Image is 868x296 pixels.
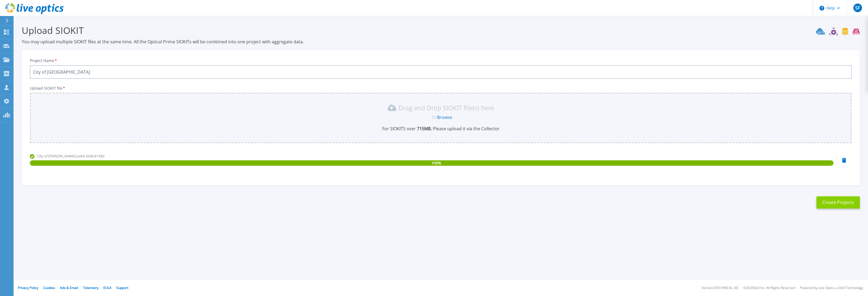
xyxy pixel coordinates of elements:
p: Upload SIOKIT file [30,86,852,90]
label: Project Name [30,59,58,63]
p: Drag and Drop SIOKIT file(s) here [398,105,494,110]
a: Telemetry [83,285,98,290]
a: Browse [437,114,452,120]
span: SF [855,6,860,10]
div: Drag and Drop SIOKIT file(s) here OrBrowseFor SIOKITS over 715MB, Please upload it via the Collector [33,103,848,132]
h3: Upload SIOKIT [22,24,860,37]
a: Ads & Email [60,285,78,290]
p: You may upload multiple SIOKIT files at the same time. All the Optical Prime SIOKITs will be comb... [22,39,860,45]
span: 100 % [432,160,441,166]
a: EULA [103,285,111,290]
p: For SIOKITS over , Please upload it via the Collector [33,126,848,132]
li: Version: [TECHNICAL_ID] [702,286,738,290]
a: Support [116,285,128,290]
li: Powered by Live Optics, a Dell Technology [800,286,863,290]
input: Enter Project Name [30,65,852,79]
span: Or [432,114,437,120]
button: Create Projects [816,196,860,209]
a: Cookies [43,285,55,290]
a: Privacy Policy [18,285,38,290]
span: City of [PERSON_NAME].siokit (608.61KB) [37,154,104,158]
li: © 2025 Dell Inc. All Rights Reserved [743,286,795,290]
b: 715 MB [416,126,431,132]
